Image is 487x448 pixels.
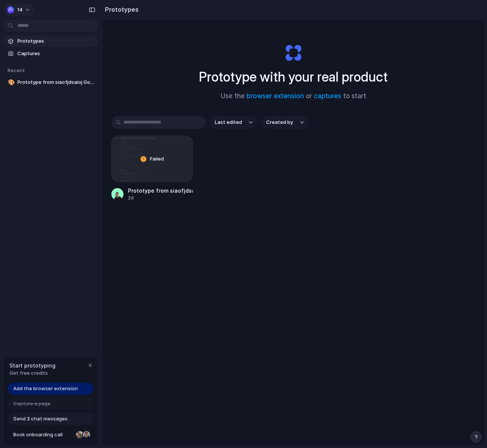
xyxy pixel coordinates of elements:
a: Prototype from siaofjdsaioj Google SearchFailedPrototype from siaofjdsaioj Google Search2d [111,136,193,201]
span: Book onboarding call [13,431,73,439]
button: 14 [4,4,34,16]
h2: Prototypes [102,5,139,14]
button: Created by [262,116,308,129]
a: Prototypes [4,36,98,47]
span: 14 [17,6,23,14]
div: 🎨 [8,78,13,87]
span: Send 3 chat messages [13,415,68,423]
a: Captures [4,48,98,59]
a: 🎨Prototype from siaofjdsaioj Google Search [4,77,98,88]
span: Failed [150,155,164,163]
span: Prototype from siaofjdsaioj Google Search [17,79,95,86]
h1: Prototype with your real product [199,67,388,87]
div: Prototype from siaofjdsaioj Google Search [128,187,193,195]
span: Created by [266,119,293,126]
span: Start prototyping [9,361,55,369]
a: captures [314,92,341,100]
span: Captures [17,50,95,57]
span: Get free credits [9,369,55,377]
span: Prototypes [17,37,95,45]
span: Add the browser extension [13,385,78,392]
button: 🎨 [7,79,14,86]
button: Last edited [210,116,257,129]
div: Nicole Kubica [75,430,84,439]
span: Recent [8,67,25,73]
div: 2d [128,195,193,201]
a: browser extension [247,92,304,100]
span: Last edited [215,119,242,126]
a: Book onboarding call [8,429,93,441]
span: Use the or to start [221,91,366,101]
div: Christian Iacullo [82,430,91,439]
span: Capture a page [13,400,51,408]
a: Add the browser extension [8,383,93,395]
